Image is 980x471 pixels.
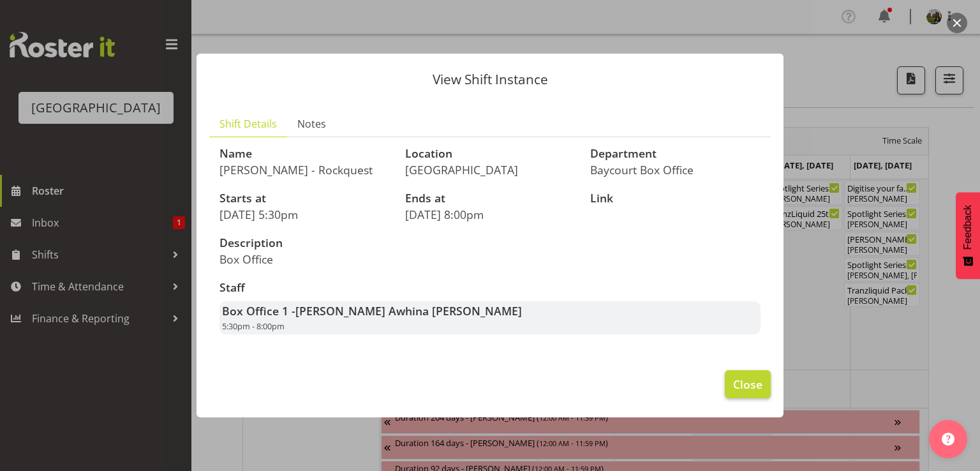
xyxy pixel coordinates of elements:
[405,207,575,221] p: [DATE] 8:00pm
[733,376,762,392] span: Close
[590,147,761,160] h3: Department
[219,116,277,131] span: Shift Details
[219,192,390,205] h3: Starts at
[295,303,522,318] span: [PERSON_NAME] Awhina [PERSON_NAME]
[962,205,974,250] span: Feedback
[590,192,761,205] h3: Link
[222,320,285,332] span: 5:30pm - 8:00pm
[219,147,390,160] h3: Name
[725,370,771,398] button: Close
[219,207,390,221] p: [DATE] 5:30pm
[405,147,575,160] h3: Location
[219,281,761,294] h3: Staff
[297,116,326,131] span: Notes
[209,73,771,86] p: View Shift Instance
[219,252,482,266] p: Box Office
[590,163,761,177] p: Baycourt Box Office
[942,433,954,445] img: help-xxl-2.png
[956,192,980,279] button: Feedback - Show survey
[219,163,390,177] p: [PERSON_NAME] - Rockquest
[222,303,522,318] strong: Box Office 1 -
[405,163,575,177] p: [GEOGRAPHIC_DATA]
[405,192,575,205] h3: Ends at
[219,237,482,250] h3: Description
